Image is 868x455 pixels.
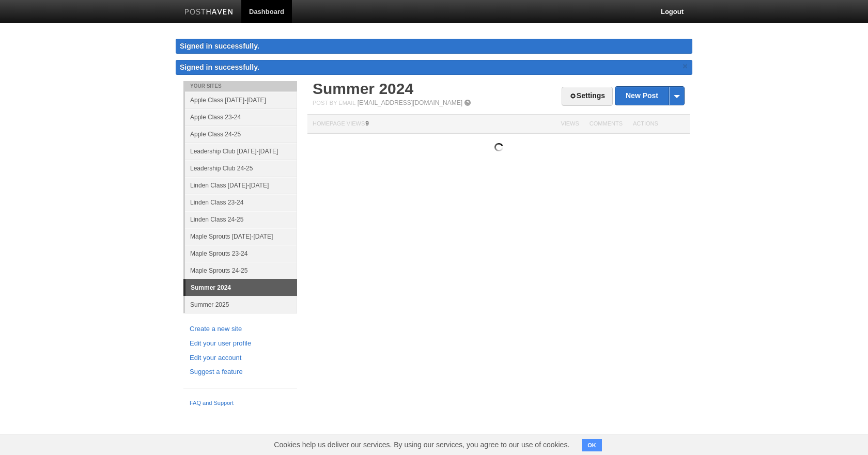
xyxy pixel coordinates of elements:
a: × [680,60,690,73]
th: Views [555,115,584,134]
a: Maple Sprouts 24-25 [185,262,297,279]
span: 9 [365,120,369,127]
a: Linden Class 23-24 [185,194,297,211]
a: New Post [615,87,684,105]
span: Post by Email [313,100,355,106]
a: Summer 2024 [185,279,297,296]
a: Edit your user profile [190,338,291,349]
a: FAQ and Support [190,399,291,408]
span: Cookies help us deliver our services. By using our services, you agree to our use of cookies. [263,434,580,455]
li: Your Sites [183,81,297,91]
img: loading.gif [494,143,503,151]
a: Maple Sprouts [DATE]-[DATE] [185,228,297,245]
a: Create a new site [190,324,291,335]
a: Linden Class 24-25 [185,211,297,228]
th: Homepage Views [307,115,555,134]
span: Signed in successfully. [180,63,259,71]
a: Leadership Club 24-25 [185,160,297,177]
button: OK [582,439,602,451]
a: Maple Sprouts 23-24 [185,245,297,262]
a: [EMAIL_ADDRESS][DOMAIN_NAME] [358,99,462,106]
th: Actions [628,115,690,134]
a: Summer 2025 [185,296,297,313]
img: Posthaven-bar [184,9,234,17]
a: Summer 2024 [313,80,413,97]
a: Leadership Club [DATE]-[DATE] [185,143,297,160]
a: Apple Class [DATE]-[DATE] [185,91,297,108]
a: Edit your account [190,353,291,364]
a: Linden Class [DATE]-[DATE] [185,177,297,194]
th: Comments [584,115,628,134]
a: Apple Class 23-24 [185,108,297,125]
a: Apple Class 24-25 [185,125,297,143]
a: Settings [562,87,613,106]
a: Suggest a feature [190,367,291,378]
div: Signed in successfully. [176,39,692,54]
